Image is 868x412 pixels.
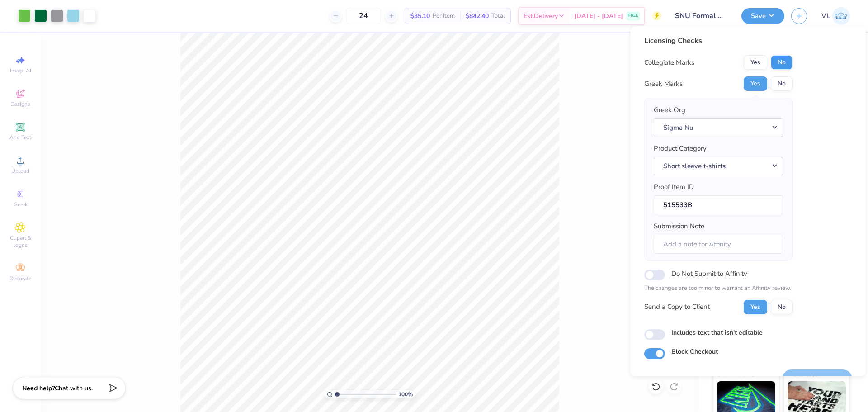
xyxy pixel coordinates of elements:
div: Licensing Checks [644,35,793,46]
label: Product Category [654,143,707,154]
span: VL [821,11,830,21]
label: Greek Org [654,105,685,115]
span: Clipart & logos [5,234,36,249]
label: Submission Note [654,221,704,232]
a: VL [821,7,850,25]
p: The changes are too minor to warrant an Affinity review. [644,284,793,293]
button: Sigma Nu [654,118,783,137]
button: No [771,55,793,70]
input: Untitled Design [668,7,735,25]
span: $35.10 [410,11,430,21]
button: Yes [744,55,767,70]
button: Yes [744,76,767,91]
strong: Need help? [22,384,55,393]
span: 100 % [398,390,413,398]
span: Chat with us. [55,384,93,393]
button: Short sleeve t-shirts [654,157,783,175]
input: Add a note for Affinity [654,235,783,254]
button: Yes [744,300,767,314]
label: Do Not Submit to Affinity [671,268,747,279]
div: Send a Copy to Client [644,302,710,312]
span: $842.40 [466,11,489,21]
button: Save [741,8,784,24]
span: Decorate [9,275,31,282]
input: – – [346,8,381,24]
span: Est. Delivery [524,11,558,21]
span: Designs [10,100,30,108]
span: Greek [14,201,28,208]
span: FREE [628,13,638,19]
span: Upload [11,167,29,175]
label: Proof Item ID [654,182,694,192]
button: No [771,76,793,91]
label: Includes text that isn't editable [671,328,763,337]
label: Block Checkout [671,347,718,356]
span: Total [491,11,505,21]
button: No [771,300,793,314]
img: Vincent Lloyd Laurel [832,7,850,25]
span: Image AI [10,67,31,74]
span: Add Text [9,134,31,141]
span: [DATE] - [DATE] [574,11,623,21]
div: Collegiate Marks [644,57,694,68]
span: Per Item [433,11,455,21]
div: Greek Marks [644,79,683,89]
